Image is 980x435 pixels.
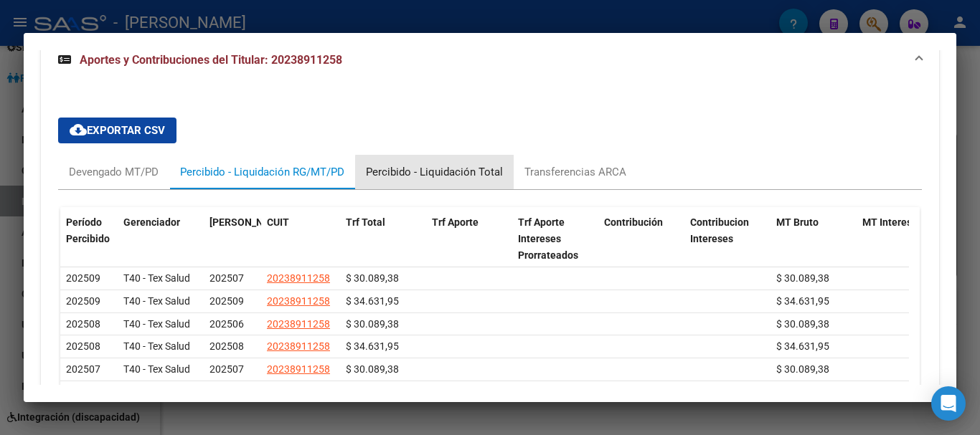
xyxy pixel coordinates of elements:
[66,363,100,375] span: 202507
[684,207,771,270] datatable-header-cell: Contribucion Intereses
[862,216,923,228] span: MT Intereses
[70,121,87,138] mat-icon: cloud_download
[776,216,819,228] span: MT Bruto
[604,216,663,228] span: Contribución
[346,318,399,330] span: $ 30.089,38
[346,295,399,307] span: $ 34.631,95
[69,164,159,180] div: Devengado MT/PD
[209,272,244,284] span: 202507
[776,318,829,330] span: $ 30.089,38
[512,207,598,270] datatable-header-cell: Trf Aporte Intereses Prorrateados
[346,340,399,352] span: $ 34.631,95
[60,207,118,270] datatable-header-cell: Período Percibido
[346,272,399,284] span: $ 30.089,38
[209,363,244,375] span: 202507
[66,318,100,330] span: 202508
[123,340,190,352] span: T40 - Tex Salud
[267,272,330,284] span: 20238911258
[66,216,110,244] span: Período Percibido
[267,295,330,307] span: 20238911258
[776,295,829,307] span: $ 34.631,95
[66,272,100,284] span: 202509
[776,272,829,284] span: $ 30.089,38
[346,216,385,228] span: Trf Total
[267,216,289,228] span: CUIT
[857,207,943,270] datatable-header-cell: MT Intereses
[66,340,100,352] span: 202508
[267,363,330,375] span: 20238911258
[209,340,244,352] span: 202508
[123,272,190,284] span: T40 - Tex Salud
[432,216,479,228] span: Trf Aporte
[261,207,340,270] datatable-header-cell: CUIT
[66,295,100,307] span: 202509
[70,124,165,137] span: Exportar CSV
[346,363,399,375] span: $ 30.089,38
[690,216,749,244] span: Contribucion Intereses
[123,216,180,228] span: Gerenciador
[209,295,244,307] span: 202509
[267,340,330,352] span: 20238911258
[598,207,684,270] datatable-header-cell: Contribución
[80,53,342,67] span: Aportes y Contribuciones del Titular: 20238911258
[771,207,857,270] datatable-header-cell: MT Bruto
[123,363,190,375] span: T40 - Tex Salud
[426,207,512,270] datatable-header-cell: Trf Aporte
[776,340,829,352] span: $ 34.631,95
[518,216,578,261] span: Trf Aporte Intereses Prorrateados
[204,207,261,270] datatable-header-cell: Período Devengado
[123,295,190,307] span: T40 - Tex Salud
[267,318,330,330] span: 20238911258
[118,207,204,270] datatable-header-cell: Gerenciador
[931,386,966,421] div: Open Intercom Messenger
[58,118,176,143] button: Exportar CSV
[340,207,426,270] datatable-header-cell: Trf Total
[524,164,626,180] div: Transferencias ARCA
[366,164,503,180] div: Percibido - Liquidación Total
[180,164,344,180] div: Percibido - Liquidación RG/MT/PD
[123,318,190,330] span: T40 - Tex Salud
[209,318,244,330] span: 202506
[776,363,829,375] span: $ 30.089,38
[209,216,287,228] span: [PERSON_NAME]
[41,37,939,83] mat-expansion-panel-header: Aportes y Contribuciones del Titular: 20238911258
